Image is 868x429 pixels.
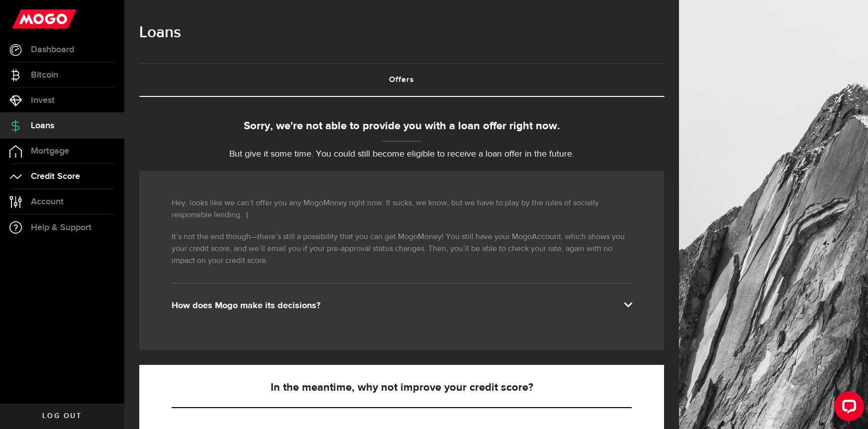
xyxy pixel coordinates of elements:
p: It’s not the end though—there’s still a possibility that you can get MogoMoney! You still have yo... [172,231,632,267]
ul: Tabs Navigation [139,63,664,97]
a: Offers [139,64,664,96]
p: But give it some time. You could still become eligible to receive a loan offer in the future. [139,148,664,161]
span: Mortgage [31,147,69,156]
h1: Loans [139,20,664,46]
span: Log out [42,413,82,420]
iframe: LiveChat chat widget [826,387,868,429]
div: How does Mogo make its decisions? [172,300,632,312]
p: Hey, looks like we can’t offer you any MogoMoney right now. It sucks, we know, but we have to pla... [172,197,632,221]
span: Help & Support [31,223,92,232]
span: Dashboard [31,45,74,54]
span: Bitcoin [31,71,58,80]
span: Credit Score [31,172,80,181]
h5: In the meantime, why not improve your credit score? [172,382,632,394]
span: Loans [31,121,54,130]
span: Invest [31,96,55,105]
span: Account [31,197,64,206]
div: Sorry, we're not able to provide you with a loan offer right now. [139,118,664,135]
